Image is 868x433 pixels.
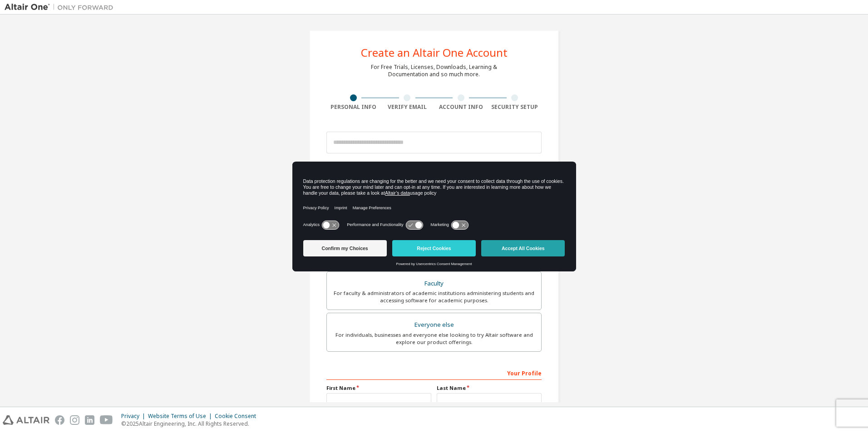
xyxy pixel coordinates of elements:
[332,290,536,304] div: For faculty & administrators of academic institutions administering students and accessing softwa...
[332,319,536,331] div: Everyone else
[371,64,497,78] div: For Free Trials, Licenses, Downloads, Learning & Documentation and so much more.
[437,384,542,392] label: Last Name
[5,3,118,12] img: Altair One
[70,415,79,425] img: instagram.svg
[326,365,542,380] div: Your Profile
[488,103,542,111] div: Security Setup
[215,413,261,420] div: Cookie Consent
[332,331,536,346] div: For individuals, businesses and everyone else looking to try Altair software and explore our prod...
[121,413,148,420] div: Privacy
[434,103,488,111] div: Account Info
[332,277,536,290] div: Faculty
[3,415,49,425] img: altair_logo.svg
[85,415,94,425] img: linkedin.svg
[380,103,434,111] div: Verify Email
[361,47,508,58] div: Create an Altair One Account
[100,415,113,425] img: youtube.svg
[326,103,380,111] div: Personal Info
[121,420,261,428] p: © 2025 Altair Engineering, Inc. All Rights Reserved.
[148,413,215,420] div: Website Terms of Use
[55,415,64,425] img: facebook.svg
[326,384,431,392] label: First Name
